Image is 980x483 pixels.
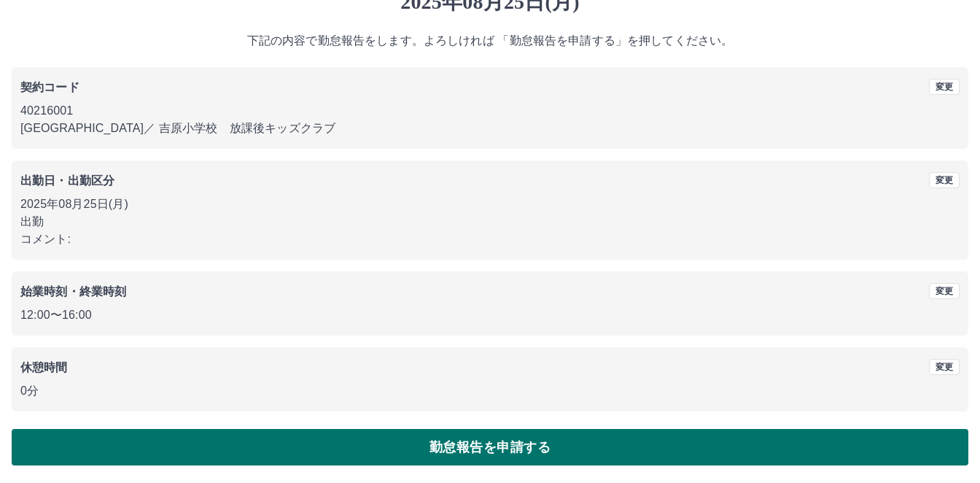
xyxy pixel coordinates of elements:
button: 変更 [929,79,960,95]
p: 2025年08月25日(月) [20,196,960,213]
p: [GEOGRAPHIC_DATA] ／ 吉原小学校 放課後キッズクラブ [20,120,960,137]
p: 12:00 〜 16:00 [20,306,960,324]
button: 勤怠報告を申請する [12,429,968,465]
p: 出勤 [20,213,960,231]
b: 契約コード [20,81,79,93]
p: コメント: [20,231,960,248]
button: 変更 [929,283,960,299]
button: 変更 [929,359,960,375]
p: 40216001 [20,102,960,120]
b: 出勤日・出勤区分 [20,174,114,187]
button: 変更 [929,172,960,188]
b: 始業時刻・終業時刻 [20,285,126,298]
b: 休憩時間 [20,361,68,374]
p: 下記の内容で勤怠報告をします。よろしければ 「勤怠報告を申請する」を押してください。 [12,32,968,50]
p: 0分 [20,382,960,400]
